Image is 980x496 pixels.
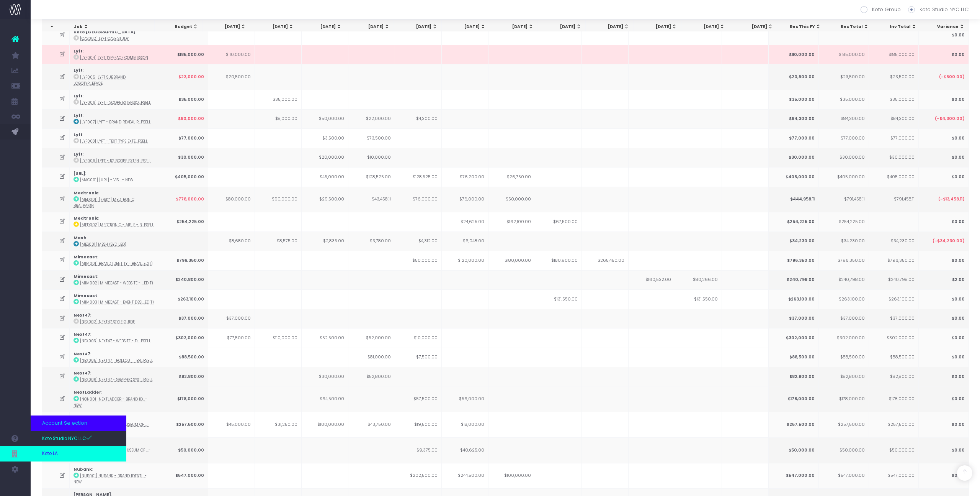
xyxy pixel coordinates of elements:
td: : [70,187,158,212]
strong: Nubank [73,466,92,472]
td: $131,550.00 [675,289,722,309]
td: $45,000.00 [302,167,348,186]
td: $30,000.00 [302,367,348,386]
td: $73,500.00 [348,128,395,148]
td: $178,000.00 [819,386,869,412]
strong: [URL] [73,171,85,176]
td: : [70,148,158,167]
td: $160,532.00 [629,270,675,289]
td: $302,000.00 [869,328,919,347]
td: $81,000.00 [348,348,395,367]
td: $100,000.00 [488,463,535,489]
td: $35,000.00 [255,90,302,109]
abbr: [MIM001] Brand Identity - Brand - New (Nick Edit) [80,261,153,266]
td: $202,500.00 [395,463,442,489]
td: $52,800.00 [348,367,395,386]
td: $0.00 [919,45,969,64]
div: [DATE] [736,24,773,30]
td: $84,300.00 [869,109,919,128]
td: $76,000.00 [442,187,488,212]
td: $67,500.00 [535,212,582,231]
td: $120,000.00 [442,251,488,270]
td: $791,458.11 [869,187,919,212]
td: $180,900.00 [535,251,582,270]
td: $37,000.00 [819,309,869,328]
td: $64,500.00 [302,386,348,412]
td: $30,000.00 [869,148,919,167]
td: $77,000.00 [869,128,919,148]
td: $444,958.11 [769,187,819,212]
div: Inv Total [880,24,917,30]
th: : activate to sort column descending [42,20,67,34]
td: $77,000.00 [769,128,819,148]
td: $77,500.00 [208,328,255,347]
td: $263,100.00 [158,289,208,309]
td: $26,750.00 [488,167,535,186]
td: $240,798.00 [819,270,869,289]
img: images/default_profile_image.png [10,481,21,492]
label: Koto Group [861,6,901,13]
th: Inv Total: activate to sort column ascending [873,20,921,34]
td: $52,000.00 [348,328,395,347]
td: $257,500.00 [769,412,819,437]
td: $50,000.00 [488,187,535,212]
strong: Lyft [73,67,83,73]
td: $257,500.00 [869,412,919,437]
td: : [70,64,158,90]
td: $0.00 [919,412,969,437]
td: $50,000.00 [302,109,348,128]
td: $76,200.00 [442,167,488,186]
td: $76,000.00 [395,187,442,212]
div: Rec Total [832,24,869,30]
td: $0.00 [919,148,969,167]
td: $22,000.00 [348,109,395,128]
td: $0.00 [919,167,969,186]
td: $0.00 [919,437,969,463]
div: [DATE] [497,24,534,30]
th: Aug 25: activate to sort column ascending [394,20,442,34]
td: $0.00 [919,463,969,489]
a: Koto LA [31,446,126,462]
abbr: [MES001] Mesh (SYD led) [80,242,126,247]
td: $35,000.00 [819,90,869,109]
strong: Lyft [73,93,83,99]
td: : [70,128,158,148]
td: $20,500.00 [769,64,819,90]
td: : [70,328,158,347]
div: [DATE] [209,24,246,30]
td: $35,000.00 [769,90,819,109]
td: : [70,289,158,309]
td: $796,350.00 [869,251,919,270]
td: $82,800.00 [869,367,919,386]
span: Koto Studio NYC LLC [42,435,92,442]
th: Rec This FY: activate to sort column ascending [777,20,825,34]
label: Koto Studio NYC LLC [908,6,969,13]
abbr: [LYF005] Lyft Subbrand Logotype Custom Typeface [73,75,126,86]
td: $50,000.00 [395,251,442,270]
td: $0.00 [919,90,969,109]
td: : [70,109,158,128]
td: $244,500.00 [442,463,488,489]
th: Apr 25: activate to sort column ascending [203,20,250,34]
td: $37,000.00 [158,309,208,328]
td: $302,000.00 [158,328,208,347]
td: $405,000.00 [769,167,819,186]
th: May 25: activate to sort column ascending [250,20,298,34]
td: $0.00 [919,367,969,386]
td: $405,000.00 [158,167,208,186]
strong: Next47 [73,351,90,357]
td: $263,100.00 [819,289,869,309]
td: $43,750.00 [348,412,395,437]
th: Mar 26: activate to sort column ascending [729,20,777,34]
strong: Medtronic [73,190,98,196]
strong: Mesh [73,235,87,241]
strong: Mimecast [73,293,97,299]
td: $178,000.00 [869,386,919,412]
td: $88,500.00 [819,348,869,367]
div: Rec This FY [784,24,821,30]
strong: Mimecast [73,254,97,260]
th: Budget: activate to sort column ascending [155,20,203,34]
td: $405,000.00 [869,167,919,186]
td: $547,000.00 [769,463,819,489]
td: $302,000.00 [819,328,869,347]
